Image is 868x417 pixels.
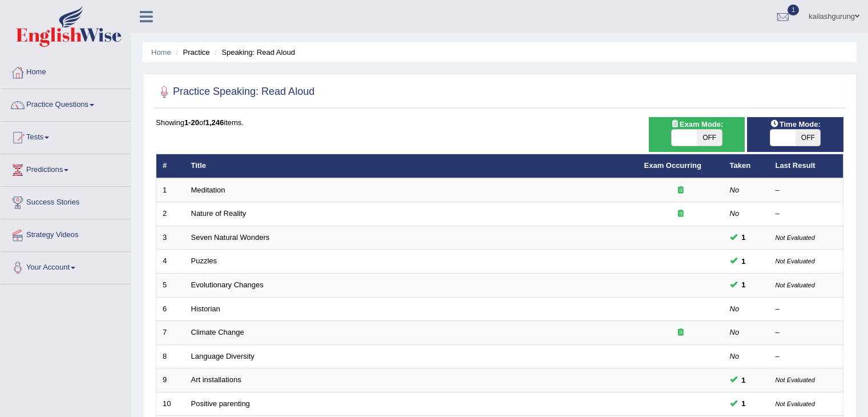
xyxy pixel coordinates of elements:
[173,47,209,58] li: Practice
[788,5,799,15] span: 1
[156,178,185,202] td: 1
[1,252,131,280] a: Your Account
[776,209,837,219] div: –
[796,130,821,146] span: OFF
[156,321,185,345] td: 7
[191,256,217,265] a: Puzzles
[156,274,185,298] td: 5
[776,400,815,407] small: Not Evaluated
[730,186,740,194] em: No
[666,118,728,130] span: Exam Mode:
[649,117,745,152] div: Show exams occurring in exams
[156,297,185,321] td: 6
[1,219,131,248] a: Strategy Videos
[1,89,131,118] a: Practice Questions
[769,154,843,178] th: Last Result
[191,233,270,242] a: Seven Natural Wonders
[776,185,837,196] div: –
[776,304,837,315] div: –
[737,279,750,291] span: You can still take this question
[1,154,131,183] a: Predictions
[1,187,131,215] a: Success Stories
[156,83,314,101] h2: Practice Speaking: Read Aloud
[730,328,740,336] em: No
[191,375,241,384] a: Art installations
[644,185,717,196] div: Exam occurring question
[766,118,825,130] span: Time Mode:
[151,48,171,57] a: Home
[191,328,244,336] a: Climate Change
[156,226,185,250] td: 3
[730,352,740,360] em: No
[191,399,250,408] a: Positive parenting
[191,304,220,313] a: Historian
[644,209,717,219] div: Exam occurring question
[697,130,722,146] span: OFF
[737,374,750,386] span: You can still take this question
[191,186,225,194] a: Meditation
[185,154,638,178] th: Title
[156,202,185,226] td: 2
[184,118,199,127] b: 1-20
[737,398,750,410] span: You can still take this question
[737,231,750,243] span: You can still take this question
[212,47,295,58] li: Speaking: Read Aloud
[156,392,185,416] td: 10
[644,327,717,338] div: Exam occurring question
[205,118,224,127] b: 1,246
[644,161,701,170] a: Exam Occurring
[737,255,750,267] span: You can still take this question
[776,282,815,288] small: Not Evaluated
[156,117,843,128] div: Showing of items.
[156,154,185,178] th: #
[156,250,185,274] td: 4
[1,57,131,85] a: Home
[724,154,769,178] th: Taken
[156,368,185,392] td: 9
[191,280,264,289] a: Evolutionary Changes
[191,209,247,218] a: Nature of Reality
[1,122,131,150] a: Tests
[730,209,740,218] em: No
[776,351,837,362] div: –
[776,376,815,383] small: Not Evaluated
[156,344,185,368] td: 8
[776,258,815,264] small: Not Evaluated
[730,304,740,313] em: No
[776,234,815,241] small: Not Evaluated
[191,352,255,360] a: Language Diversity
[776,327,837,338] div: –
